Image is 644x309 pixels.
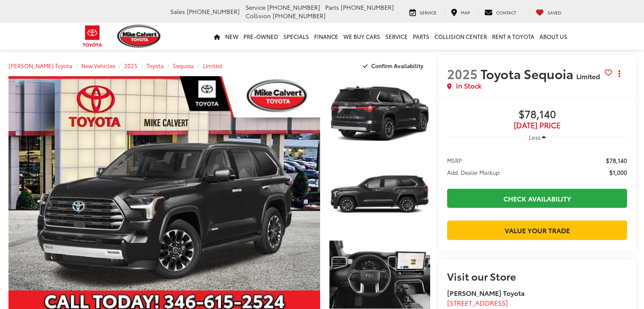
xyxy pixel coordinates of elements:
h2: Visit our Store [447,270,627,281]
a: WE BUY CARS [341,23,383,50]
a: [PERSON_NAME] Toyota [8,62,72,69]
a: Specials [281,23,312,50]
a: Contact [478,8,522,16]
img: 2025 Toyota Sequoia Limited [328,156,431,233]
span: Collision [246,11,271,20]
a: My Saved Vehicles [529,8,568,16]
a: New Vehicles [81,62,115,69]
span: [DATE] PRICE [447,121,627,130]
span: dropdown dots [619,70,620,77]
span: Map [461,9,470,16]
button: Confirm Availability [358,58,431,73]
span: Less [529,133,540,141]
strong: [PERSON_NAME] Toyota [447,288,525,298]
a: Pre-Owned [241,23,281,50]
span: Limited [576,71,600,81]
a: Service [403,8,443,16]
a: Collision Center [432,23,489,50]
a: 2025 [124,62,138,69]
span: $1,000 [609,168,627,177]
a: Expand Photo 2 [329,157,430,232]
a: Sequoia [173,62,194,69]
span: $78,140 [606,156,627,165]
a: Home [211,23,223,50]
a: Expand Photo 1 [329,76,430,152]
img: Mike Calvert Toyota [117,25,162,48]
a: Parts [410,23,432,50]
img: Toyota [77,22,108,50]
span: MSRP: [447,156,464,165]
span: Parts [325,3,339,11]
a: Finance [312,23,341,50]
span: [PHONE_NUMBER] [341,3,394,11]
a: Value Your Trade [447,221,627,240]
a: New [223,23,241,50]
span: [PHONE_NUMBER] [267,3,320,11]
span: Sales [170,7,185,16]
span: In Stock [456,81,481,91]
span: 2025 [447,64,478,83]
a: Check Availability [447,189,627,208]
span: $78,140 [447,108,627,121]
span: Service [246,3,265,11]
span: Contact [496,9,516,16]
a: Map [445,8,476,16]
img: 2025 Toyota Sequoia Limited [328,75,431,153]
span: Service [420,9,437,16]
span: [PHONE_NUMBER] [273,11,326,20]
a: Limited [203,62,222,69]
a: Toyota [146,62,164,69]
span: Add. Dealer Markup: [447,168,501,177]
span: Saved [547,9,561,16]
button: Actions [612,66,627,81]
button: Less [525,130,550,145]
span: Confirm Availability [371,62,423,69]
span: [PHONE_NUMBER] [187,7,240,16]
a: Rent a Toyota [489,23,537,50]
span: [STREET_ADDRESS] [447,298,508,307]
span: Toyota Sequoia [481,64,576,83]
a: About Us [537,23,570,50]
a: Service [383,23,410,50]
